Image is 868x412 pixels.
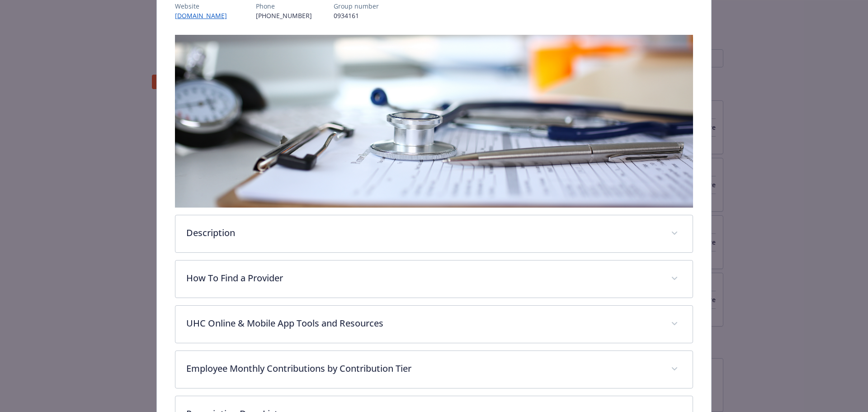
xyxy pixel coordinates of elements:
[186,226,660,240] p: Description
[186,271,660,285] p: How To Find a Provider
[175,260,693,298] div: How To Find a Provider
[175,215,693,252] div: Description
[256,11,312,20] p: [PHONE_NUMBER]
[186,317,660,330] p: UHC Online & Mobile App Tools and Resources
[175,1,234,11] p: Website
[175,306,693,343] div: UHC Online & Mobile App Tools and Resources
[175,35,693,208] img: banner
[175,351,693,388] div: Employee Monthly Contributions by Contribution Tier
[334,11,379,20] p: 0934161
[186,362,660,375] p: Employee Monthly Contributions by Contribution Tier
[256,1,312,11] p: Phone
[175,11,234,20] a: [DOMAIN_NAME]
[334,1,379,11] p: Group number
